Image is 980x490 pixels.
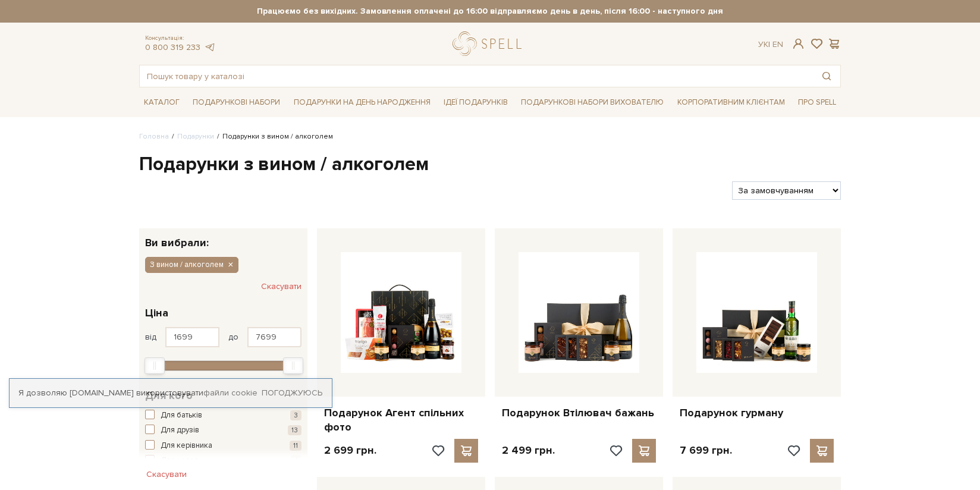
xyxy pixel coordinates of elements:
[214,131,333,142] li: Подарунки з вином / алкоголем
[813,65,840,87] button: Пошук товару у каталозі
[262,388,322,398] a: Погоджуюсь
[324,406,478,434] a: Подарунок Агент спільних фото
[502,444,555,457] p: 2 499 грн.
[228,332,238,343] span: до
[145,455,301,467] button: Для колег 4
[290,441,301,451] span: 11
[161,410,202,422] span: Для батьків
[145,410,301,422] button: Для батьків 3
[288,425,301,435] span: 13
[516,92,668,112] a: Подарункові набори вихователю
[161,440,212,452] span: Для керівника
[145,357,165,374] div: Min
[203,42,215,52] a: telegram
[290,410,301,420] span: 3
[139,132,169,141] a: Головна
[188,93,285,112] a: Подарункові набори
[139,152,841,177] h1: Подарунки з вином / алкоголем
[145,305,168,321] span: Ціна
[161,455,198,467] span: Для колег
[261,277,301,296] button: Скасувати
[283,357,303,374] div: Max
[139,93,184,112] a: Каталог
[145,42,200,52] a: 0 800 319 233
[165,327,219,347] input: Ціна
[768,39,770,49] span: |
[145,440,301,452] button: Для керівника 11
[291,456,301,466] span: 4
[758,39,783,50] div: Ук
[161,425,199,436] span: Для друзів
[680,444,732,457] p: 7 699 грн.
[139,228,307,248] div: Ви вибрали:
[10,388,332,398] div: Я дозволяю [DOMAIN_NAME] використовувати
[140,65,813,87] input: Пошук товару у каталозі
[453,32,527,56] a: logo
[139,6,841,17] strong: Працюємо без вихідних. Замовлення оплачені до 16:00 відправляємо день в день, після 16:00 - насту...
[145,332,156,343] span: від
[247,327,301,347] input: Ціна
[324,444,376,457] p: 2 699 грн.
[680,406,834,420] a: Подарунок гурману
[203,388,257,398] a: файли cookie
[439,93,513,112] a: Ідеї подарунків
[289,93,435,112] a: Подарунки на День народження
[177,132,214,141] a: Подарунки
[793,93,841,112] a: Про Spell
[145,425,301,436] button: Для друзів 13
[145,257,238,272] button: З вином / алкоголем
[772,39,783,49] a: En
[150,259,224,270] span: З вином / алкоголем
[145,34,215,42] span: Консультація:
[139,465,194,484] button: Скасувати
[673,92,790,112] a: Корпоративним клієнтам
[502,406,656,420] a: Подарунок Втілювач бажань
